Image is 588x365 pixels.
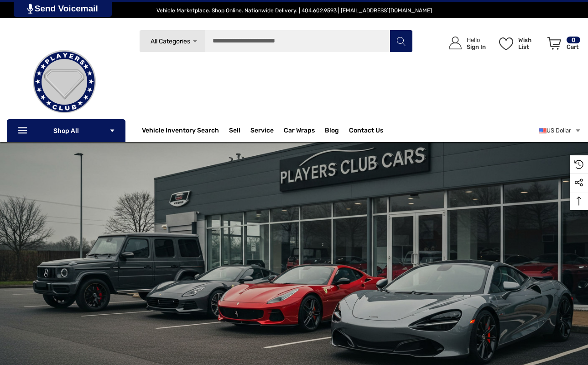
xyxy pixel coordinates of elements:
[156,7,432,14] span: Vehicle Marketplace. Shop Online. Nationwide Delivery. | 404.602.9593 | [EMAIL_ADDRESS][DOMAIN_NAME]
[325,127,339,137] a: Blog
[109,127,115,134] svg: Icon Arrow Down
[17,126,31,136] svg: Icon Line
[349,127,383,137] a: Contact Us
[499,37,513,50] svg: Wish List
[543,27,581,63] a: Cart with 0 items
[495,27,543,59] a: Wish List Wish List
[547,37,561,50] svg: Review Your Cart
[229,122,250,140] a: Sell
[467,43,486,50] p: Sign In
[390,30,412,53] button: Search
[574,160,583,169] svg: Recently Viewed
[467,37,486,43] p: Hello
[518,37,542,50] p: Wish List
[284,122,325,140] a: Car Wraps
[27,4,33,14] img: PjwhLS0gR2VuZXJhdG9yOiBHcmF2aXQuaW8gLS0+PHN2ZyB4bWxucz0iaHR0cDovL3d3dy53My5vcmcvMjAwMC9zdmciIHhtb...
[574,178,583,187] svg: Social Media
[192,38,198,45] svg: Icon Arrow Down
[539,122,581,140] a: USD
[567,37,580,43] p: 0
[142,127,219,137] a: Vehicle Inventory Search
[567,43,580,50] p: Cart
[139,30,205,53] a: All Categories Icon Arrow Down Icon Arrow Up
[151,37,190,45] span: All Categories
[229,127,240,137] span: Sell
[438,27,490,59] a: Sign in
[449,37,462,49] svg: Icon User Account
[570,196,588,206] svg: Top
[250,127,274,137] a: Service
[284,127,315,137] span: Car Wraps
[7,119,125,142] p: Shop All
[19,36,110,127] img: Players Club | Cars For Sale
